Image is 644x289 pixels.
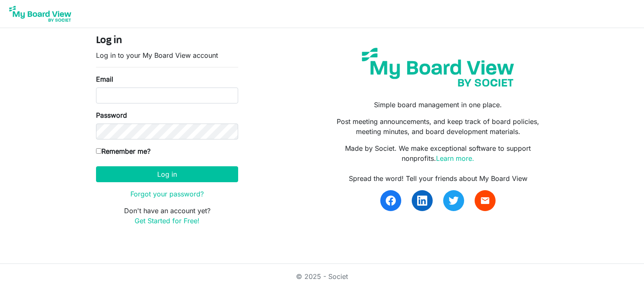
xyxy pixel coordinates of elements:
[96,74,113,84] label: Email
[96,35,238,47] h4: Log in
[328,100,548,110] p: Simple board management in one place.
[417,196,427,206] img: linkedin.svg
[130,190,204,198] a: Forgot your password?
[449,196,459,206] img: twitter.svg
[436,154,474,163] a: Learn more.
[296,272,348,281] a: © 2025 - Societ
[96,146,151,156] label: Remember me?
[96,110,127,120] label: Password
[96,206,238,226] p: Don't have an account yet?
[475,190,496,211] a: email
[386,196,396,206] img: facebook.svg
[356,41,520,93] img: my-board-view-societ.svg
[328,116,548,137] p: Post meeting announcements, and keep track of board policies, meeting minutes, and board developm...
[96,50,238,60] p: Log in to your My Board View account
[480,196,490,206] span: email
[96,148,101,154] input: Remember me?
[96,166,238,182] button: Log in
[328,143,548,163] p: Made by Societ. We make exceptional software to support nonprofits.
[7,3,74,24] img: My Board View Logo
[135,217,200,225] a: Get Started for Free!
[328,173,548,183] div: Spread the word! Tell your friends about My Board View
